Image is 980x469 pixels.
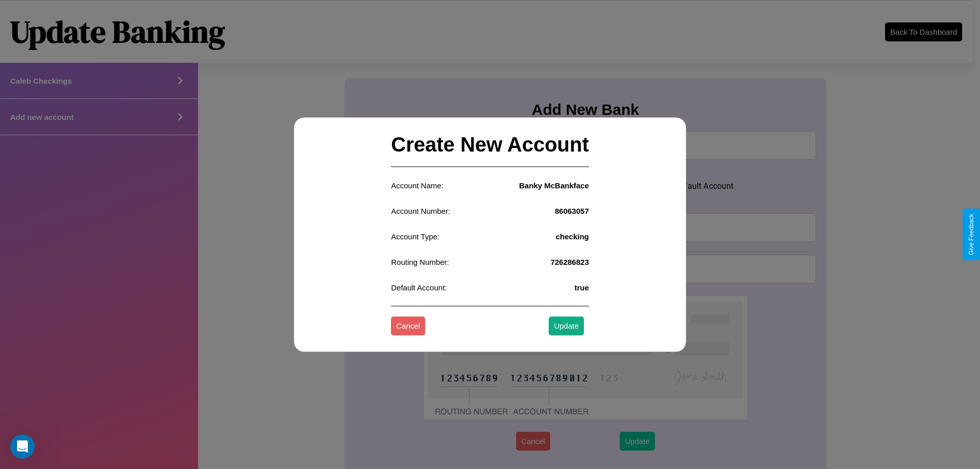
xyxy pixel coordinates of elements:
div: Give Feedback [968,214,975,255]
h4: checking [556,232,589,241]
p: Routing Number: [391,255,449,269]
iframe: Intercom live chat [10,434,35,459]
h2: Create New Account [391,123,589,167]
button: Cancel [391,317,425,336]
h4: 726286823 [551,258,589,266]
h4: true [574,283,589,292]
h4: Banky McBankface [519,181,589,190]
h4: 86063057 [555,207,589,215]
p: Account Type: [391,230,439,243]
button: Update [549,317,583,336]
p: Account Name: [391,179,444,192]
p: Default Account: [391,281,447,294]
p: Account Number: [391,204,450,218]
